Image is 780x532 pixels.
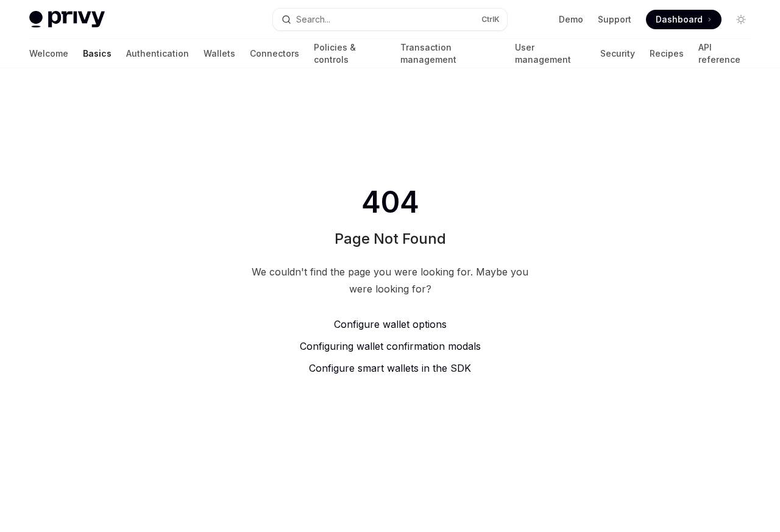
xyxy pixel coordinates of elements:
[250,39,299,68] a: Connectors
[600,39,635,68] a: Security
[731,10,751,29] button: Toggle dark mode
[246,361,534,375] a: Configure smart wallets in the SDK
[126,39,189,68] a: Authentication
[246,317,534,332] a: Configure wallet options
[515,39,586,68] a: User management
[29,39,68,68] a: Welcome
[559,13,583,26] a: Demo
[656,13,703,26] span: Dashboard
[204,39,235,68] a: Wallets
[650,39,684,68] a: Recipes
[334,318,447,330] span: Configure wallet options
[273,9,507,30] button: Open search
[296,12,330,27] div: Search...
[300,340,481,352] span: Configuring wallet confirmation modals
[83,39,112,68] a: Basics
[246,339,534,353] a: Configuring wallet confirmation modals
[314,39,386,68] a: Policies & controls
[400,39,500,68] a: Transaction management
[309,362,471,374] span: Configure smart wallets in the SDK
[29,11,105,28] img: light logo
[646,10,721,29] a: Dashboard
[359,185,422,219] span: 404
[598,13,631,26] a: Support
[698,39,751,68] a: API reference
[335,229,446,249] h1: Page Not Found
[481,15,500,24] span: Ctrl K
[246,263,534,297] div: We couldn't find the page you were looking for. Maybe you were looking for?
